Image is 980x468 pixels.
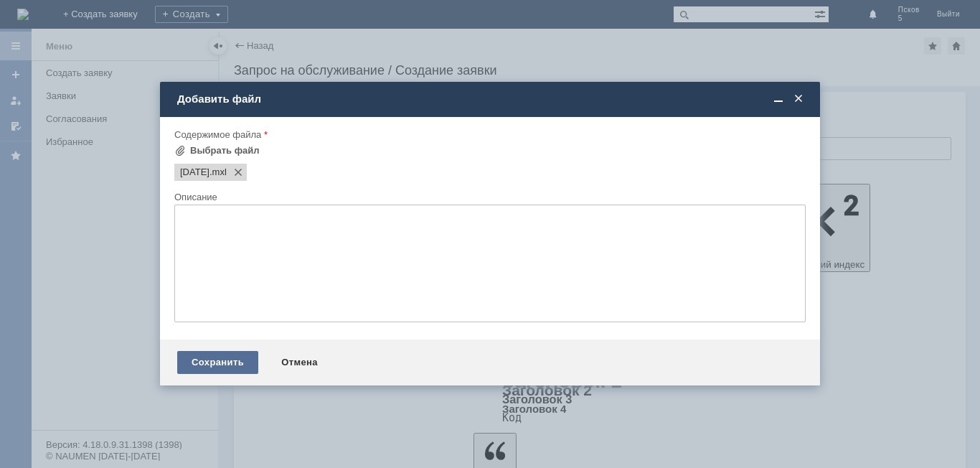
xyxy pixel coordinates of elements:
[174,130,803,139] div: Содержимое файла
[180,167,209,178] span: 14.09.2025.mxl
[174,192,803,202] div: Описание
[791,93,806,106] span: Закрыть
[190,145,260,156] div: Выбрать файл
[771,93,786,106] span: Свернуть (Ctrl + M)
[6,6,209,17] div: ДД! Удалите чек
[209,167,227,178] span: 14.09.2025.mxl
[177,93,806,106] div: Добавить файл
